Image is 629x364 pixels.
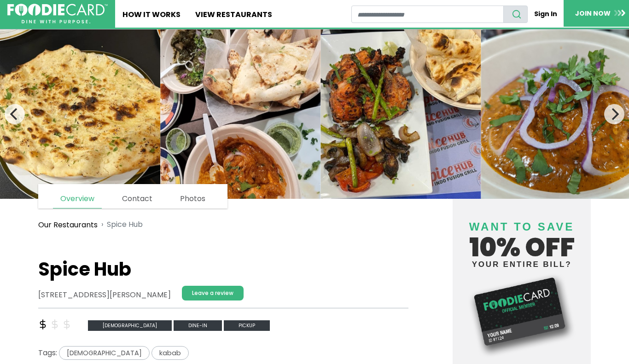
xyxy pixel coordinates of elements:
[7,4,108,24] img: FoodieCard; Eat, Drink, Save, Donate
[88,320,172,331] span: [DEMOGRAPHIC_DATA]
[173,190,213,208] a: Photos
[460,260,583,268] small: your entire bill?
[38,258,408,280] h1: Spice Hub
[151,347,189,358] a: kabab
[224,319,270,330] a: Pickup
[224,320,270,331] span: Pickup
[503,6,528,23] button: search
[57,347,151,358] a: [DEMOGRAPHIC_DATA]
[604,104,624,124] button: Next
[38,184,227,208] nav: page links
[38,346,408,364] div: Tags:
[38,220,98,231] a: Our Restaurants
[151,346,189,360] span: kabab
[174,320,222,331] span: Dine-in
[38,289,171,300] address: [STREET_ADDRESS][PERSON_NAME]
[59,346,150,360] span: [DEMOGRAPHIC_DATA]
[351,6,504,23] input: restaurant search
[53,190,102,208] a: Overview
[460,273,583,358] img: Foodie Card
[174,319,224,330] a: Dine-in
[469,220,574,233] span: Want to save
[98,219,143,231] li: Spice Hub
[115,190,160,208] a: Contact
[88,319,174,330] a: [DEMOGRAPHIC_DATA]
[38,214,408,236] nav: breadcrumb
[528,6,564,23] a: Sign In
[5,104,25,124] button: Previous
[460,209,583,268] h4: 10% off
[182,286,244,300] a: Leave a review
